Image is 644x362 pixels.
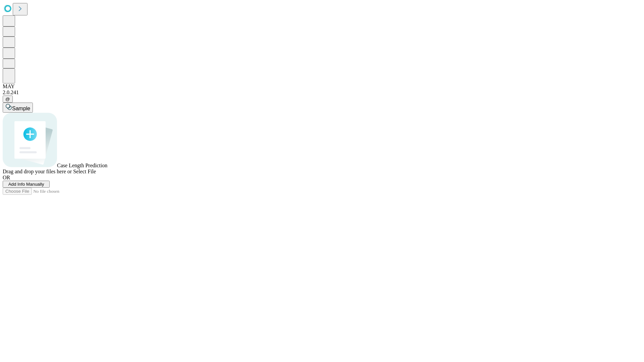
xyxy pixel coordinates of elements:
span: Case Length Prediction [57,163,107,168]
span: Drag and drop your files here or [3,169,72,174]
button: @ [3,96,13,103]
span: Add Info Manually [8,182,44,187]
span: @ [5,97,10,102]
button: Add Info Manually [3,181,50,188]
div: 2.0.241 [3,89,641,96]
span: Sample [12,106,30,111]
div: MAY [3,83,641,89]
span: Select File [73,169,96,174]
span: OR [3,175,10,180]
button: Sample [3,103,33,113]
